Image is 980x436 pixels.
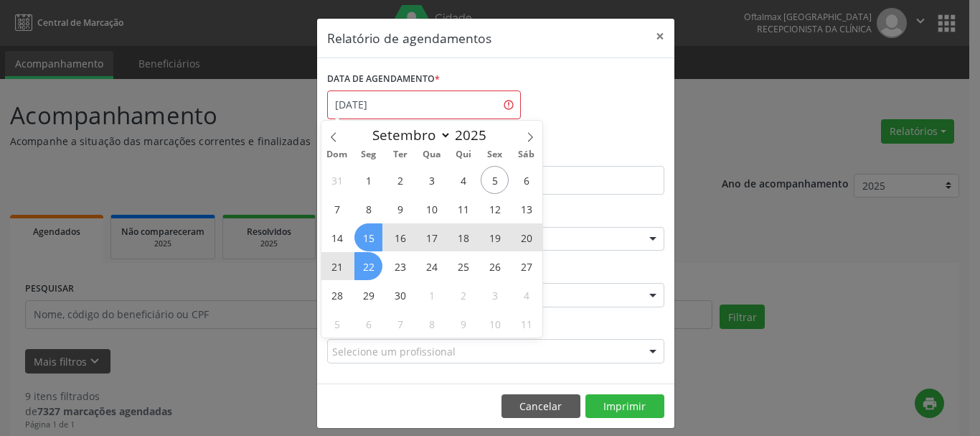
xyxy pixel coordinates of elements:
button: Imprimir [585,394,664,419]
span: Outubro 10, 2025 [481,310,509,338]
span: Setembro 21, 2025 [323,252,351,280]
span: Outubro 6, 2025 [354,310,382,338]
span: Setembro 20, 2025 [512,223,540,251]
span: Outubro 1, 2025 [418,281,446,309]
span: Setembro 19, 2025 [481,223,509,251]
span: Outubro 2, 2025 [449,281,477,309]
span: Setembro 7, 2025 [323,195,351,223]
span: Outubro 4, 2025 [512,281,540,309]
span: Outubro 11, 2025 [512,310,540,338]
span: Setembro 2, 2025 [386,166,414,194]
span: Setembro 18, 2025 [449,223,477,251]
span: Outubro 9, 2025 [449,310,477,338]
span: Sex [479,150,511,159]
span: Setembro 29, 2025 [354,281,382,309]
label: DATA DE AGENDAMENTO [327,68,440,91]
span: Agosto 31, 2025 [323,166,351,194]
button: Cancelar [501,394,580,419]
input: Selecione o horário final [499,166,664,195]
span: Setembro 3, 2025 [418,166,446,194]
span: Selecione um profissional [332,344,456,359]
span: Setembro 12, 2025 [481,195,509,223]
span: Qui [448,150,479,159]
span: Setembro 23, 2025 [386,252,414,280]
span: Sáb [511,150,542,159]
span: Setembro 4, 2025 [449,166,477,194]
span: Setembro 10, 2025 [418,195,446,223]
span: Setembro 22, 2025 [354,252,382,280]
span: Setembro 17, 2025 [418,223,446,251]
span: Setembro 24, 2025 [418,252,446,280]
span: Setembro 25, 2025 [449,252,477,280]
span: Ter [385,150,416,159]
span: Outubro 7, 2025 [386,310,414,338]
select: Month [365,125,451,145]
span: Setembro 1, 2025 [354,166,382,194]
span: Setembro 8, 2025 [354,195,382,223]
span: Setembro 16, 2025 [386,223,414,251]
span: Setembro 11, 2025 [449,195,477,223]
span: Outubro 8, 2025 [418,310,446,338]
span: Seg [353,150,385,159]
span: Dom [321,150,353,159]
label: ATÉ [499,144,664,166]
span: Setembro 30, 2025 [386,281,414,309]
span: Setembro 28, 2025 [323,281,351,309]
span: Setembro 6, 2025 [512,166,540,194]
span: Setembro 9, 2025 [386,195,414,223]
span: Setembro 5, 2025 [481,166,509,194]
h5: Relatório de agendamentos [327,29,491,47]
span: Setembro 14, 2025 [323,223,351,251]
input: Selecione uma data ou intervalo [327,91,521,119]
span: Outubro 3, 2025 [481,281,509,309]
input: Year [451,126,499,144]
span: Setembro 15, 2025 [354,223,382,251]
span: Outubro 5, 2025 [323,310,351,338]
span: Setembro 13, 2025 [512,195,540,223]
span: Qua [416,150,448,159]
span: Setembro 27, 2025 [512,252,540,280]
span: Setembro 26, 2025 [481,252,509,280]
button: Close [646,19,674,54]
